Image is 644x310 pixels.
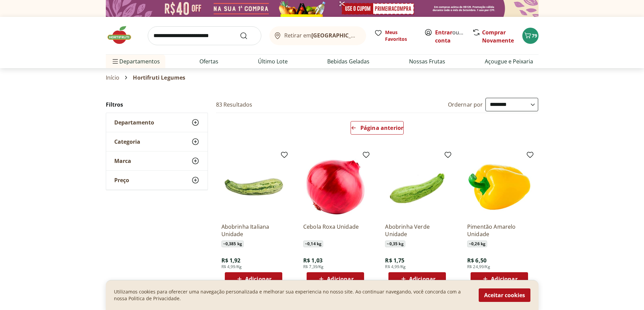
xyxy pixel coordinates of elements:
span: R$ 4,99/Kg [385,264,406,270]
button: Aceitar cookies [479,288,530,302]
a: Bebidas Geladas [327,57,369,65]
span: ~ 0,26 kg [467,241,487,247]
a: Criar conta [435,29,472,44]
button: Menu [111,53,119,69]
span: Departamento [114,119,154,126]
span: Departamentos [111,53,160,69]
a: Abobrinha Italiana Unidade [221,223,286,238]
span: R$ 4,99/Kg [221,264,242,270]
span: R$ 1,92 [221,257,241,264]
b: [GEOGRAPHIC_DATA]/[GEOGRAPHIC_DATA] [311,32,425,39]
a: Comprar Novamente [482,29,514,44]
a: Entrar [435,29,452,36]
img: Cebola Roxa Unidade [303,153,367,218]
span: Retirar em [284,32,359,38]
span: Preço [114,177,129,184]
span: Marca [114,158,131,164]
button: Carrinho [522,28,539,44]
a: Último Lote [258,57,288,65]
a: Nossas Frutas [409,57,445,65]
h2: Filtros [106,98,208,111]
button: Retirar em[GEOGRAPHIC_DATA]/[GEOGRAPHIC_DATA] [269,26,366,45]
img: Abobrinha Italiana Unidade [221,153,286,218]
p: Utilizamos cookies para oferecer uma navegação personalizada e melhorar sua experiencia no nosso ... [114,288,471,302]
h2: 83 Resultados [216,101,253,108]
span: Adicionar [327,276,353,282]
span: ~ 0,14 kg [303,241,323,247]
a: Início [106,75,120,81]
button: Preço [106,171,208,190]
span: Categoria [114,138,140,145]
button: Marca [106,151,208,170]
span: R$ 7,39/Kg [303,264,324,270]
button: Adicionar [388,272,446,286]
span: R$ 24,99/Kg [467,264,490,270]
svg: Arrow Left icon [351,125,356,131]
span: R$ 6,50 [467,257,486,264]
span: R$ 1,75 [385,257,404,264]
img: Pimentão Amarelo Unidade [467,153,531,218]
a: Página anterior [351,121,404,137]
a: Abobrinha Verde Unidade [385,223,449,238]
a: Ofertas [199,57,218,65]
span: 79 [532,32,537,39]
span: Adicionar [409,276,435,282]
img: Hortifruti [106,25,140,45]
button: Adicionar [471,272,528,286]
span: ~ 0,35 kg [385,241,405,247]
button: Categoria [106,132,208,151]
span: R$ 1,03 [303,257,323,264]
button: Adicionar [307,272,364,286]
span: Meus Favoritos [385,29,416,43]
span: ~ 0,385 kg [221,241,244,247]
a: Cebola Roxa Unidade [303,223,367,238]
button: Departamento [106,113,208,132]
button: Submit Search [240,32,256,40]
span: Hortifruti Legumes [133,75,185,81]
a: Açougue e Peixaria [485,57,533,65]
span: Adicionar [245,276,271,282]
label: Ordernar por [448,101,483,108]
img: Abobrinha Verde Unidade [385,153,449,218]
a: Meus Favoritos [374,29,416,43]
span: Adicionar [491,276,517,282]
span: Página anterior [360,125,403,131]
a: Pimentão Amarelo Unidade [467,223,531,238]
input: search [148,26,261,45]
button: Adicionar [225,272,282,286]
span: ou [435,28,465,45]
